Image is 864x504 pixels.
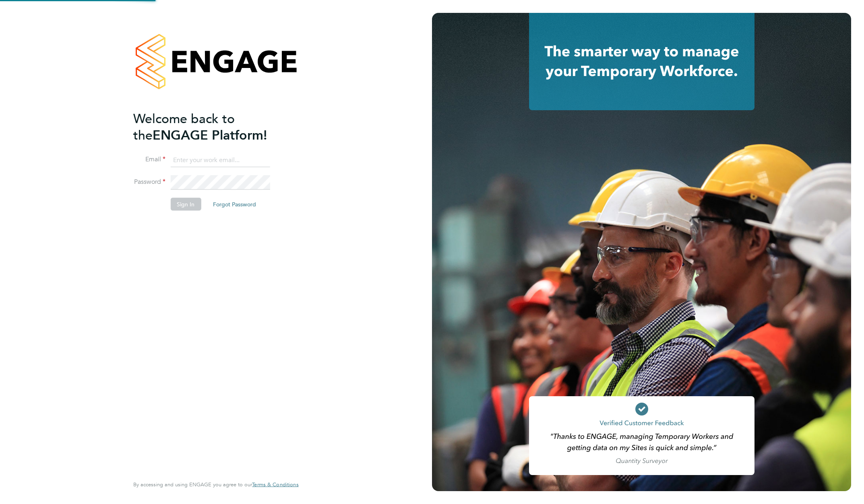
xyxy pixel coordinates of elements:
span: By accessing and using ENGAGE you agree to our [133,481,298,488]
span: Terms & Conditions [252,481,298,488]
input: Enter your work email... [170,153,270,167]
button: Sign In [170,198,201,211]
button: Forgot Password [207,198,263,211]
span: Welcome back to the [133,111,235,143]
a: Terms & Conditions [252,481,298,488]
label: Password [133,178,165,186]
h2: ENGAGE Platform! [133,110,290,143]
label: Email [133,155,165,164]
